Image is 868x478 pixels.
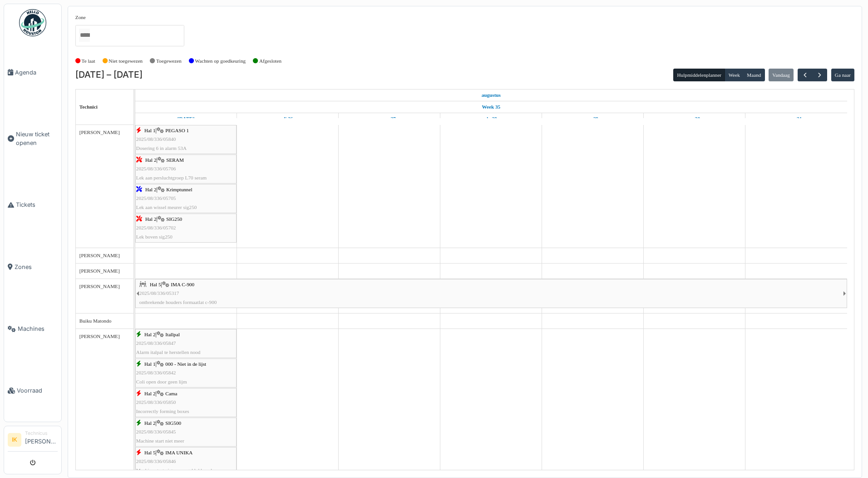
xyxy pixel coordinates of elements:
[136,185,236,212] div: |
[18,324,58,333] span: Machines
[479,90,503,101] a: 25 augustus 2025
[25,430,58,449] li: [PERSON_NAME]
[4,41,61,103] a: Agenda
[144,420,156,426] span: Hal 2
[165,450,192,455] span: IMA UNIKA
[136,360,236,386] div: |
[79,334,120,339] span: [PERSON_NAME]
[789,113,804,124] a: 31 augustus 2025
[139,290,179,296] span: 2025/08/336/05317
[175,113,197,124] a: 25 augustus 2025
[79,104,98,110] span: Technici
[136,408,189,414] span: Incorrectly forming boxes
[79,318,112,324] span: Buiku Matondo
[166,187,192,192] span: Krimptunnel
[687,113,703,124] a: 30 augustus 2025
[165,420,181,426] span: SIG500
[798,69,813,82] button: Vorige
[136,419,236,445] div: |
[75,14,86,21] label: Zone
[144,391,156,396] span: Hal 2
[16,130,58,147] span: Nieuw ticket openen
[136,156,236,182] div: |
[585,113,601,124] a: 29 augustus 2025
[136,126,236,153] div: |
[4,298,61,360] a: Machines
[166,157,184,163] span: SERAM
[25,430,58,437] div: Technicus
[145,157,157,163] span: Hal 2
[725,69,744,81] button: Week
[4,103,61,174] a: Nieuw ticket openen
[17,386,58,395] span: Voorraad
[259,57,281,65] label: Afgesloten
[136,438,184,443] span: Machine start niet meer
[166,216,182,222] span: SIG250
[79,268,120,274] span: [PERSON_NAME]
[136,204,197,210] span: Lek aan wissel meurer sig250
[165,391,177,396] span: Cama
[136,225,176,230] span: 2025/08/336/05702
[139,299,217,305] span: ontbrekende houders formaatlat c-900
[144,128,156,133] span: Hal 1
[136,330,236,357] div: |
[136,136,176,142] span: 2025/08/336/05840
[136,379,187,384] span: Coli open door geen lijm
[136,175,207,180] span: Lek aan persluchtgroep L70 seram
[19,9,46,36] img: Badge_color-CXgf-gQk.svg
[136,458,176,464] span: 2025/08/336/05846
[145,216,157,222] span: Hal 2
[8,430,58,452] a: IK Technicus[PERSON_NAME]
[165,128,189,133] span: PEGASO 1
[136,448,236,475] div: |
[79,129,120,135] span: [PERSON_NAME]
[136,399,176,405] span: 2025/08/336/05850
[136,215,236,241] div: |
[4,174,61,236] a: Tickets
[165,332,180,337] span: Itallpal
[831,69,855,81] button: Ga naar
[136,195,176,201] span: 2025/08/336/05705
[79,253,120,258] span: [PERSON_NAME]
[82,57,95,65] label: Te laat
[136,429,176,434] span: 2025/08/336/05845
[15,68,58,77] span: Agenda
[136,389,236,416] div: |
[136,370,176,375] span: 2025/08/336/05842
[15,263,58,271] span: Zones
[16,200,58,209] span: Tickets
[743,69,765,81] button: Maand
[136,340,176,346] span: 2025/08/336/05847
[171,282,194,287] span: IMA C-900
[136,234,173,239] span: Lek boven sig250
[108,57,143,65] label: Niet toegewezen
[75,70,143,80] h2: [DATE] – [DATE]
[673,69,725,81] button: Hulpmiddelenplanner
[136,468,212,473] span: Machine start niet meer: geblokkeerd
[4,236,61,298] a: Zones
[156,57,182,65] label: Toegewezen
[483,113,499,124] a: 28 augustus 2025
[79,284,120,289] span: [PERSON_NAME]
[479,101,503,113] a: Week 35
[150,282,161,287] span: Hal 5
[8,433,21,447] li: IK
[139,280,843,307] div: |
[136,166,176,171] span: 2025/08/336/05706
[136,349,201,355] span: Alarm italpal te herstellen nood
[79,29,90,42] input: Alles
[165,361,206,367] span: 000 - Niet in de lijst
[144,361,156,367] span: Hal 1
[769,69,794,81] button: Vandaag
[145,187,157,192] span: Hal 2
[144,450,156,455] span: Hal 5
[812,69,827,82] button: Volgende
[195,57,246,65] label: Wachten op goedkeuring
[381,113,398,124] a: 27 augustus 2025
[280,113,295,124] a: 26 augustus 2025
[136,145,187,151] span: Dosering 6 in alarm 53A
[4,360,61,422] a: Voorraad
[144,332,156,337] span: Hal 2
